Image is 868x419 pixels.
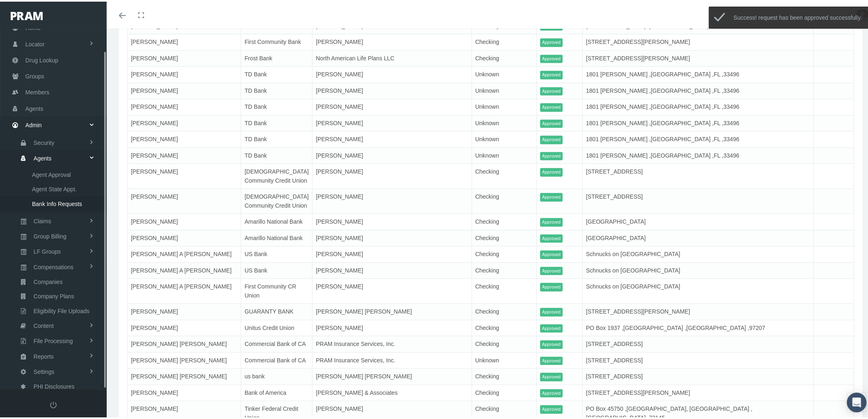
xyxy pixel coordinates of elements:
[34,259,73,272] span: Compensations
[241,188,313,213] td: [DEMOGRAPHIC_DATA] Community Credit Union
[472,367,537,384] td: Checking
[313,188,472,213] td: [PERSON_NAME]
[472,81,537,98] td: Unknown
[313,81,472,98] td: [PERSON_NAME]
[32,195,82,209] span: Bank Info Requests
[540,69,563,78] span: Approved
[313,33,472,49] td: [PERSON_NAME]
[128,33,241,49] td: [PERSON_NAME]
[313,383,472,400] td: [PERSON_NAME] & Associates
[472,114,537,130] td: Unknown
[313,130,472,147] td: [PERSON_NAME]
[313,98,472,114] td: [PERSON_NAME]
[241,213,313,229] td: Amarillo National Bank
[540,102,563,110] span: Approved
[25,51,58,66] span: Drug Lookup
[472,65,537,82] td: Unknown
[34,288,74,302] span: Company Plans
[540,217,563,225] span: Approved
[540,249,563,258] span: Approved
[582,229,813,245] td: [GEOGRAPHIC_DATA]
[34,213,51,227] span: Claims
[540,282,563,290] span: Approved
[540,323,563,332] span: Approved
[472,98,537,114] td: Unknown
[472,188,537,213] td: Checking
[540,118,563,127] span: Approved
[241,367,313,384] td: us bank
[540,355,563,364] span: Approved
[128,98,241,114] td: [PERSON_NAME]
[540,371,563,380] span: Approved
[34,243,61,257] span: LF Groups
[472,335,537,351] td: Checking
[128,65,241,82] td: [PERSON_NAME]
[582,261,813,277] td: Schnucks on [GEOGRAPHIC_DATA]
[241,302,313,319] td: GUARANTY BANK
[241,261,313,277] td: US Bank
[472,302,537,319] td: Checking
[34,363,55,377] span: Settings
[25,67,44,82] span: Groups
[582,146,813,163] td: 1801 [PERSON_NAME] ,[GEOGRAPHIC_DATA] ,FL ,33496
[241,98,313,114] td: TD Bank
[241,277,313,302] td: First Community CR Union
[241,130,313,147] td: TD Bank
[472,229,537,245] td: Checking
[32,166,71,180] span: Agent Approval
[540,307,563,315] span: Approved
[34,273,63,287] span: Companies
[25,116,42,131] span: Admin
[472,383,537,400] td: Checking
[128,81,241,98] td: [PERSON_NAME]
[540,37,563,46] span: Approved
[582,351,813,367] td: [STREET_ADDRESS]
[582,277,813,302] td: Schnucks on [GEOGRAPHIC_DATA]
[25,83,49,98] span: Members
[34,378,75,392] span: PHI Disclosures
[313,261,472,277] td: [PERSON_NAME]
[128,130,241,147] td: [PERSON_NAME]
[582,33,813,49] td: [STREET_ADDRESS][PERSON_NAME]
[582,367,813,384] td: [STREET_ADDRESS]
[472,213,537,229] td: Checking
[582,213,813,229] td: [GEOGRAPHIC_DATA]
[313,302,472,319] td: [PERSON_NAME] [PERSON_NAME]
[128,367,241,384] td: [PERSON_NAME] [PERSON_NAME]
[472,277,537,302] td: Checking
[128,335,241,351] td: [PERSON_NAME] [PERSON_NAME]
[582,188,813,213] td: [STREET_ADDRESS]
[241,335,313,351] td: Commercial Bank of CA
[11,10,43,18] img: PRAM_20_x_78.png
[128,277,241,302] td: [PERSON_NAME] A [PERSON_NAME]
[241,81,313,98] td: TD Bank
[540,404,563,412] span: Approved
[241,383,313,400] td: Bank of America
[241,163,313,188] td: [DEMOGRAPHIC_DATA] Community Credit Union
[582,114,813,130] td: 1801 [PERSON_NAME] ,[GEOGRAPHIC_DATA] ,FL ,33496
[241,114,313,130] td: TD Bank
[241,245,313,261] td: US Bank
[540,167,563,175] span: Approved
[313,229,472,245] td: [PERSON_NAME]
[128,114,241,130] td: [PERSON_NAME]
[313,335,472,351] td: PRAM Insurance Services, Inc.
[582,245,813,261] td: Schnucks on [GEOGRAPHIC_DATA]
[241,229,313,245] td: Amarillo National Bank
[25,99,43,115] span: Agents
[540,53,563,62] span: Approved
[540,233,563,242] span: Approved
[128,245,241,261] td: [PERSON_NAME] A [PERSON_NAME]
[128,229,241,245] td: [PERSON_NAME]
[32,181,77,195] span: Agent State Appt.
[313,65,472,82] td: [PERSON_NAME]
[241,49,313,65] td: Frost Bank
[128,261,241,277] td: [PERSON_NAME] A [PERSON_NAME]
[582,318,813,335] td: PO Box 1937 ,[GEOGRAPHIC_DATA] ,[GEOGRAPHIC_DATA] ,97207
[313,367,472,384] td: [PERSON_NAME] [PERSON_NAME]
[472,33,537,49] td: Checking
[34,332,73,346] span: File Processing
[472,49,537,65] td: Checking
[582,163,813,188] td: [STREET_ADDRESS]
[313,213,472,229] td: [PERSON_NAME]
